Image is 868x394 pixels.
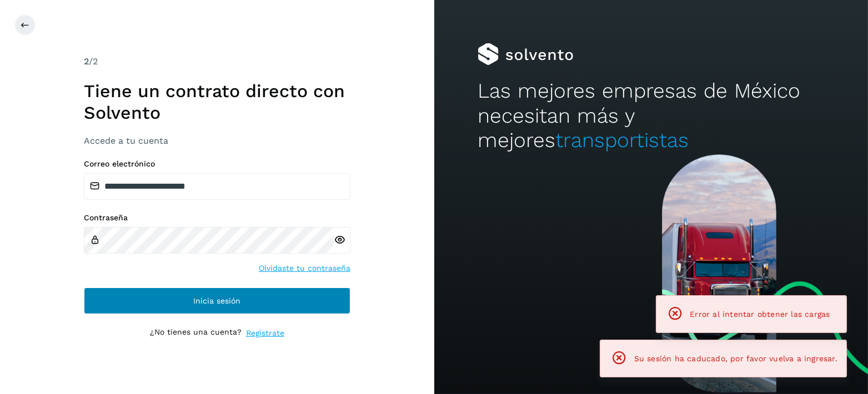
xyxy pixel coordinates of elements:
label: Contraseña [84,213,350,223]
h3: Accede a tu cuenta [84,135,350,146]
span: Error al intentar obtener las cargas [690,310,830,319]
span: Inicia sesión [193,297,240,305]
p: ¿No tienes una cuenta? [150,327,242,339]
span: transportistas [555,128,689,152]
label: Correo electrónico [84,159,350,169]
h1: Tiene un contrato directo con Solvento [84,80,350,123]
a: Olvidaste tu contraseña [259,262,350,274]
h2: Las mejores empresas de México necesitan más y mejores [478,79,825,153]
a: Regístrate [246,327,284,339]
div: /2 [84,55,350,68]
span: 2 [84,56,89,67]
button: Inicia sesión [84,287,350,314]
span: Su sesión ha caducado, por favor vuelva a ingresar. [634,354,837,363]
